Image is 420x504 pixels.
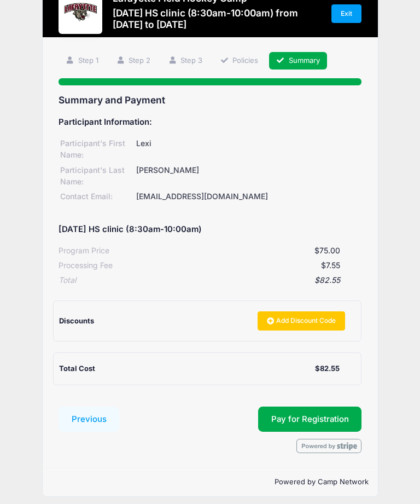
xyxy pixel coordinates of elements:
div: Participant's First Name: [59,138,135,161]
a: Exit [331,4,362,23]
button: Pay for Registration [258,407,362,432]
div: Total [59,275,76,286]
div: [PERSON_NAME] [134,165,361,188]
a: Step 1 [59,52,106,70]
div: [EMAIL_ADDRESS][DOMAIN_NAME] [134,191,361,202]
div: $82.55 [76,275,341,286]
button: Previous [59,407,120,432]
h5: [DATE] HS clinic (8:30am-10:00am) [59,225,202,235]
a: Policies [213,52,266,70]
a: Summary [269,52,327,70]
p: Powered by Camp Network [51,477,369,488]
span: $75.00 [314,246,340,255]
div: Contact Email: [59,191,135,202]
h3: Summary and Payment [59,95,362,106]
a: Step 2 [109,52,157,70]
h5: Participant Information: [59,118,362,128]
div: $7.55 [113,260,341,271]
h3: [DATE] HS clinic (8:30am-10:00am) from [DATE] to [DATE] [113,8,320,31]
a: Add Discount Code [258,311,345,330]
div: Total Cost [59,363,316,374]
div: Program Price [59,245,109,257]
div: Lexi [134,138,361,161]
a: Step 3 [161,52,209,70]
div: Processing Fee [59,260,113,271]
span: Discounts [59,316,94,325]
div: $82.55 [315,363,340,374]
div: Participant's Last Name: [59,165,135,188]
